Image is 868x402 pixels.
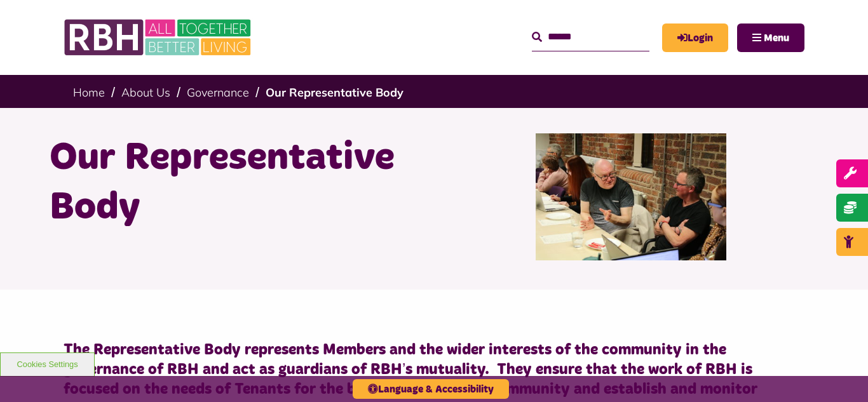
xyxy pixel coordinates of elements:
span: Menu [764,33,789,43]
a: Home [73,85,105,100]
button: Navigation [737,23,804,52]
h1: Our Representative Body [50,133,424,232]
a: About Us [121,85,170,100]
a: Governance [187,85,249,100]
a: Our Representative Body [266,85,403,100]
img: RBH [64,13,254,62]
img: Rep Body [536,133,726,260]
input: Search [532,23,649,51]
a: MyRBH [662,23,728,52]
iframe: Netcall Web Assistant for live chat [811,345,868,402]
button: Language & Accessibility [353,379,509,399]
